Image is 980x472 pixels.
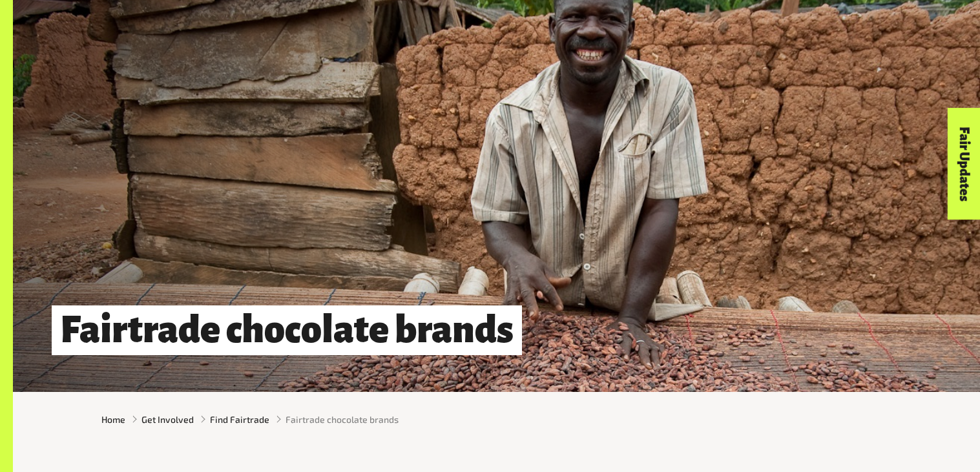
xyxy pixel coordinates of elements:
[210,413,269,426] a: Find Fairtrade
[141,413,194,426] a: Get Involved
[101,413,125,426] a: Home
[52,305,522,355] h1: Fairtrade chocolate brands
[286,413,399,426] span: Fairtrade chocolate brands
